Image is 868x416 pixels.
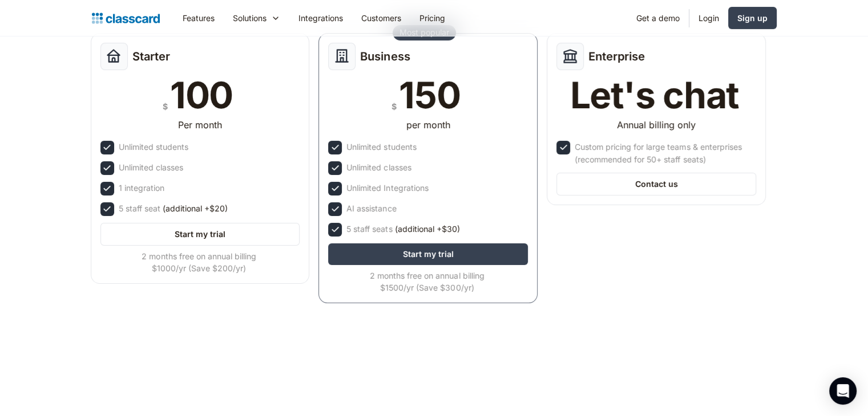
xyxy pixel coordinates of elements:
[346,223,459,235] div: 5 staff seats
[352,5,410,31] a: Customers
[728,7,777,29] a: Sign up
[737,12,768,24] div: Sign up
[829,377,857,405] div: Open Intercom Messenger
[92,10,160,26] a: Logo
[346,202,396,215] div: AI assistance
[173,5,224,31] a: Features
[689,5,728,31] a: Login
[328,243,528,265] a: Start my trial
[119,182,164,194] div: 1 integration
[224,5,289,31] div: Solutions
[627,5,689,31] a: Get a demo
[588,50,645,63] h2: Enterprise
[178,118,222,132] div: Per month
[119,161,183,174] div: Unlimited classes
[328,270,526,293] div: 2 months free on annual billing $1500/yr (Save $300/yr)
[391,99,397,113] div: $
[410,5,454,31] a: Pricing
[119,141,188,153] div: Unlimited students
[394,223,459,235] span: (additional +$30)
[346,182,428,194] div: Unlimited Integrations
[360,50,410,63] h2: Business
[233,12,267,24] div: Solutions
[119,202,228,215] div: 5 staff seat
[346,161,411,174] div: Unlimited classes
[556,173,756,195] a: Contact us
[570,77,739,113] div: Let's chat
[170,77,233,113] div: 100
[575,141,754,166] div: Custom pricing for large teams & enterprises (recommended for 50+ staff seats)
[132,50,170,63] h2: Starter
[289,5,352,31] a: Integrations
[163,202,228,215] span: (additional +$20)
[617,118,696,132] div: Annual billing only
[100,223,300,246] a: Start my trial
[346,141,416,153] div: Unlimited students
[100,250,298,274] div: 2 months free on annual billing $1000/yr (Save $200/yr)
[399,77,460,113] div: 150
[406,118,450,132] div: per month
[163,99,168,113] div: $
